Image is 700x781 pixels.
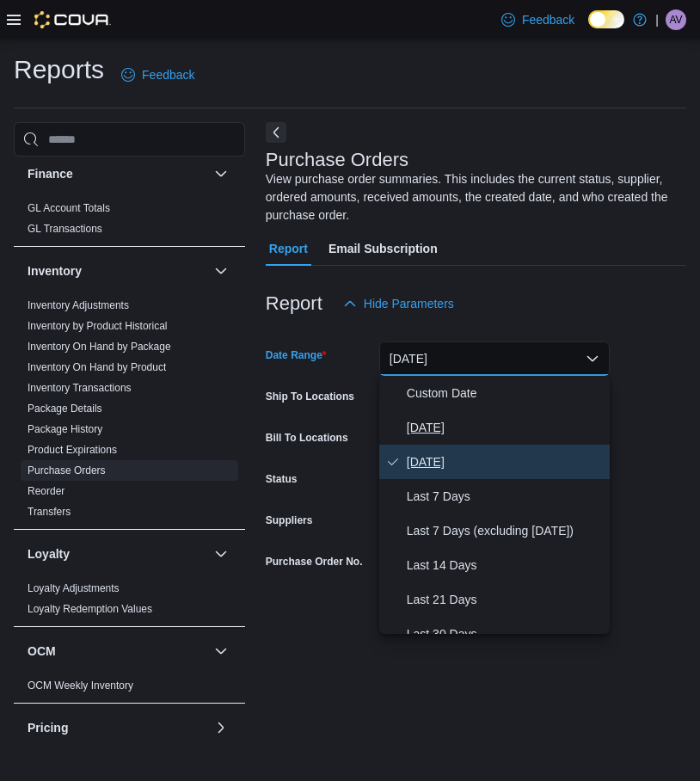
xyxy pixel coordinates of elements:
span: Loyalty Redemption Values [28,602,152,616]
a: Inventory On Hand by Product [28,361,166,373]
label: Ship To Locations [266,390,354,403]
span: Last 14 Days [407,555,603,575]
span: Package Details [28,402,102,415]
h3: Purchase Orders [266,150,408,170]
div: Select listbox [379,376,610,634]
a: Loyalty Adjustments [28,582,120,594]
span: Last 7 Days (excluding [DATE]) [407,520,603,541]
span: Last 30 Days [407,624,603,644]
button: Next [266,122,286,143]
span: OCM Weekly Inventory [28,679,133,692]
span: GL Transactions [28,222,102,236]
button: OCM [28,643,207,660]
span: Last 7 Days [407,486,603,507]
h3: OCM [28,643,56,660]
h3: Finance [28,165,73,182]
span: Feedback [142,66,194,83]
a: GL Account Totals [28,202,110,214]
button: OCM [211,641,231,661]
a: Package History [28,423,102,435]
a: GL Transactions [28,223,102,235]
span: [DATE] [407,417,603,438]
button: Loyalty [211,544,231,564]
a: Feedback [114,58,201,92]
span: Last 21 Days [407,589,603,610]
div: OCM [14,675,245,703]
label: Suppliers [266,513,313,527]
label: Bill To Locations [266,431,348,445]
div: Am Villeneuve [666,9,686,30]
span: Transfers [28,505,71,519]
span: Inventory On Hand by Package [28,340,171,354]
span: Dark Mode [588,28,589,29]
span: GL Account Totals [28,201,110,215]
button: Inventory [28,262,207,280]
a: Reorder [28,485,64,497]
button: Inventory [211,261,231,281]
a: Inventory by Product Historical [28,320,168,332]
p: | [655,9,659,30]
a: Transfers [28,506,71,518]
button: [DATE] [379,341,610,376]
button: Hide Parameters [336,286,461,321]
div: Finance [14,198,245,246]
button: Loyalty [28,545,207,563]
img: Cova [34,11,111,28]
h3: Pricing [28,719,68,736]
button: Pricing [28,719,207,736]
label: Date Range [266,348,327,362]
div: View purchase order summaries. This includes the current status, supplier, ordered amounts, recei... [266,170,678,224]
span: Package History [28,422,102,436]
a: Inventory Adjustments [28,299,129,311]
span: Report [269,231,308,266]
span: Inventory On Hand by Product [28,360,166,374]
span: Email Subscription [329,231,438,266]
div: Loyalty [14,578,245,626]
div: Inventory [14,295,245,529]
a: OCM Weekly Inventory [28,680,133,692]
input: Dark Mode [588,10,624,28]
button: Finance [211,163,231,184]
span: Custom Date [407,383,603,403]
span: Loyalty Adjustments [28,581,120,595]
span: [DATE] [407,452,603,472]
button: Pricing [211,717,231,738]
span: Inventory Adjustments [28,298,129,312]
a: Loyalty Redemption Values [28,603,152,615]
span: AV [669,9,682,30]
span: Inventory by Product Historical [28,319,168,333]
span: Reorder [28,484,64,498]
a: Purchase Orders [28,464,106,477]
label: Purchase Order No. [266,555,363,569]
h3: Inventory [28,262,82,280]
h3: Report [266,293,322,314]
a: Inventory On Hand by Package [28,341,171,353]
span: Inventory Transactions [28,381,132,395]
span: Hide Parameters [364,295,454,312]
a: Product Expirations [28,444,117,456]
a: Package Details [28,403,102,415]
h3: Loyalty [28,545,70,563]
span: Product Expirations [28,443,117,457]
label: Status [266,472,298,486]
span: Feedback [522,11,574,28]
span: Purchase Orders [28,464,106,477]
a: Inventory Transactions [28,382,132,394]
h1: Reports [14,52,104,87]
a: Feedback [494,3,581,37]
button: Finance [28,165,207,182]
